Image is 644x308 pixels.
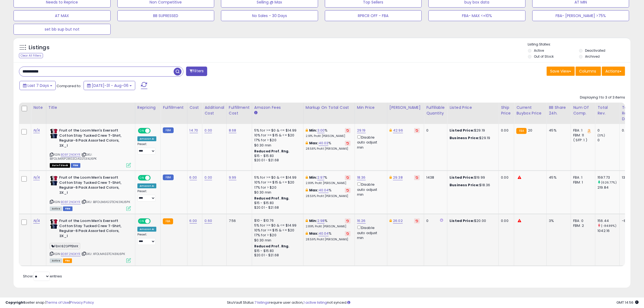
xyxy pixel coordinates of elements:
[319,231,329,236] a: 40.04
[306,218,351,228] div: %
[186,67,207,76] button: Filters
[50,175,58,186] img: 31AxoJGm2HL._SL40_.jpg
[254,205,299,210] div: $20.01 - $21.68
[255,300,269,305] a: 7 listings
[585,48,605,53] label: Deactivated
[450,128,474,133] b: Listed Price:
[50,258,62,263] span: All listings currently available for purchase on Amazon
[163,127,173,133] small: FBM
[450,128,494,133] div: $29.19
[573,218,591,223] div: FBA: 0
[50,218,131,262] div: ASIN:
[71,163,81,168] span: FBM
[309,140,319,146] b: Max:
[204,175,212,180] a: 0.00
[602,67,625,76] button: Actions
[19,81,56,90] button: Last 7 Days
[428,10,526,21] button: FBA- MAX <=10%
[622,218,635,223] div: -885.72
[50,207,62,211] span: All listings currently available for purchase on Amazon
[306,188,351,198] div: %
[221,10,318,21] button: No Sales - 30 Days
[190,128,198,133] a: 14.70
[254,149,290,153] b: Reduced Prof. Rng.
[254,154,299,158] div: $15 - $15.83
[137,184,156,188] div: Amazon AI
[501,175,510,180] div: 0.00
[14,24,111,35] button: set bb sup but not
[28,83,49,88] span: Last 7 Days
[393,175,403,180] a: 29.38
[61,200,81,204] a: B08F2NGKYR
[389,105,422,110] div: [PERSON_NAME]
[549,128,567,133] div: 45%
[254,218,299,223] div: $10 - $10.76
[549,175,567,180] div: 45%
[549,105,569,116] div: BB Share 24h.
[580,95,625,100] div: Displaying 1 to 3 of 3 items
[33,218,40,224] a: N/A
[317,175,325,180] a: 2.97
[325,10,422,21] button: RPRCR OFF - FBA
[63,258,72,263] span: FBA
[357,218,366,224] a: 16.26
[309,231,319,236] b: Max:
[14,10,111,21] button: AT MAX
[306,141,351,151] div: %
[303,103,355,124] th: The percentage added to the cost of goods (COGS) that forms the calculator for Min & Max prices.
[306,225,351,228] p: 2.89% Profit [PERSON_NAME]
[426,175,443,180] div: 1438
[357,105,385,110] div: Min Price
[357,175,366,180] a: 18.36
[81,252,125,256] span: | SKU: XFOLMASSTCN3XL6PK
[254,175,299,180] div: 5% for >= $0 & <= $14.99
[204,105,224,116] div: Additional Cost
[92,83,128,88] span: [DATE]-31 - Aug-06
[622,105,637,122] div: Total Rev. Diff.
[393,128,403,133] a: 42.96
[306,134,351,138] p: 2.91% Profit [PERSON_NAME]
[573,105,593,116] div: Num of Comp.
[585,54,600,59] label: Archived
[616,300,639,305] span: 2025-08-14 14:56 GMT
[229,218,248,223] div: 7.56
[597,105,617,116] div: Total Rev.
[254,105,301,110] div: Amazon Fees
[306,175,351,185] div: %
[597,138,619,143] div: 0
[150,219,158,224] span: OFF
[573,180,591,185] div: FBM: 1
[57,83,81,89] span: Compared to:
[450,105,496,110] div: Listed Price
[254,223,299,228] div: 5% for >= $0 & <= $14.99
[516,105,544,116] div: Current Buybox Price
[19,53,43,58] div: Clear All Filters
[597,128,619,133] div: 0
[450,218,494,223] div: $20.00
[70,300,94,305] a: Privacy Policy
[81,200,130,204] span: | SKU: B|FOL|M|ASST|CN|3XL|6PK
[204,218,212,224] a: 0.60
[309,175,317,180] b: Min:
[254,185,299,190] div: 17% for > $20
[319,140,329,146] a: 40.03
[357,134,383,150] div: Disable auto adjust min
[204,128,212,133] a: 0.00
[549,218,567,223] div: 3%
[573,133,591,138] div: FBM: 11
[309,128,317,133] b: Min:
[622,128,635,133] div: 0.00
[309,188,319,193] b: Max:
[254,249,299,253] div: $15 - $15.83
[254,180,299,185] div: 10% for >= $15 & <= $20
[306,194,351,198] p: 28.59% Profit [PERSON_NAME]
[450,218,474,223] b: Listed Price:
[50,128,58,139] img: 31AxoJGm2HL._SL40_.jpg
[229,105,250,116] div: Fulfillment Cost
[33,175,40,180] a: N/A
[254,158,299,163] div: $20.01 - $21.68
[227,300,639,305] div: SkuVault Status: require user action, not synced.
[573,128,591,133] div: FBA: 1
[50,128,131,167] div: ASIN:
[309,218,317,223] b: Min:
